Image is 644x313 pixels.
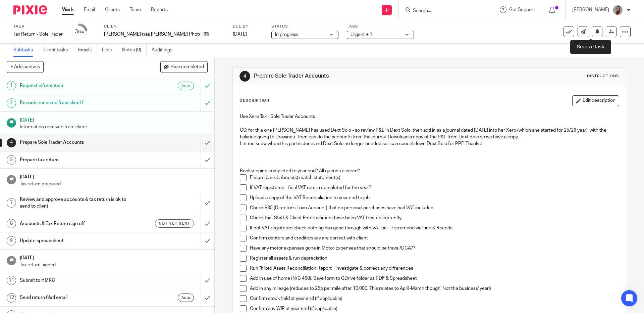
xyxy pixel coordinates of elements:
p: [PERSON_NAME] t/as [PERSON_NAME] Photography [104,31,200,38]
div: 4 [239,71,250,82]
a: Files [102,44,117,57]
span: Get Support [509,7,535,12]
p: Description [239,98,269,103]
h1: Send return filed email [20,293,136,303]
h1: Request information [20,81,136,91]
div: 12 [7,293,16,303]
a: Reports [151,6,168,13]
div: Auto [178,82,194,90]
h1: [DATE] [20,172,208,180]
h1: Submit to HMRC [20,275,136,285]
img: Pixie [13,5,47,14]
a: Work [62,6,74,13]
a: Notes (0) [122,44,147,57]
h1: Accounts & Tax Return sign off [20,219,136,229]
p: Add in any mileage (reduces to 25p per mile after 10,000. This relates to April-March though! Not... [250,285,619,292]
label: Status [271,24,338,29]
a: Team [130,6,141,13]
h1: Update spreadsheet [20,236,136,246]
p: Ensure bank balance(s) match statement(s) [250,174,619,181]
a: Audit logs [152,44,177,57]
input: Search [412,8,473,14]
div: Tax Return - Sole Trader [13,31,63,38]
div: 2 [7,98,16,108]
label: Client [104,24,224,29]
h1: Prepare tax return [20,155,136,165]
p: Tax return signed [20,262,208,268]
label: Due by [233,24,263,29]
div: 3 [75,28,84,36]
p: Confirm any WIP at year end (if applicable) [250,305,619,312]
a: Emails [78,44,97,57]
h1: [DATE] [20,115,208,124]
p: [PERSON_NAME] [572,6,609,13]
h1: Records received from client? [20,98,136,108]
div: Auto [178,294,194,302]
p: Bookkeeping completed to year end? All queries cleared? [240,168,619,174]
div: 7 [7,198,16,208]
label: Tags [347,24,414,29]
h1: Review and approve accounts & tax return is ok to send to client [20,194,136,212]
p: Add in use of home (N/C 468), Save form to GDrive folder as PDF & Spreadsheet [250,275,619,282]
span: Hide completed [170,64,204,70]
p: If VAT registered - final VAT return completed for the year? [250,184,619,191]
p: Let me know when this part is done and Dext Solo no longer needed so I can cancel down Dext Solo ... [240,140,619,147]
p: Upload a copy of the VAT Reconciliation to year end to job [250,194,619,201]
div: 11 [7,276,16,285]
a: Clients [105,6,120,13]
p: Information received from client [20,124,208,130]
p: Register all assets & run depreciation [250,255,619,262]
h1: [DATE] [20,253,208,261]
div: 5 [7,155,16,165]
div: 9 [7,236,16,245]
p: CS: for this one [PERSON_NAME] has used Dext Solo - so review P&L in Dext Solo, then add in as a ... [240,127,619,141]
a: Email [84,6,95,13]
div: Instructions [587,74,619,79]
span: Urgent + 1 [351,32,372,37]
button: + Add subtask [7,61,44,73]
p: Tax return prepared [20,181,208,187]
p: Run "Fixed Asset Reconciliation Report", investigate & correct any differences [250,265,619,272]
div: 8 [7,219,16,228]
span: Not yet sent [159,221,190,226]
p: Have any motor expenses gone in Motor Expenses that should be travel/DCA?? [250,245,619,252]
a: Subtasks [13,44,38,57]
span: [DATE] [233,32,247,37]
h1: Prepare Sole Trader Accounts [20,137,136,147]
p: Confirm debtors and creditors are are correct with client [250,235,619,241]
span: In progress [275,32,299,37]
img: 22.png [612,5,623,15]
div: 1 [7,81,16,90]
small: /14 [78,30,84,34]
a: Client tasks [43,44,73,57]
label: Task [13,24,63,29]
h1: Prepare Sole Trader Accounts [254,73,444,80]
p: Use Xero Tax - Sole Trader Accounts [240,113,619,120]
p: Confirm stock held at year end (if applicable) [250,295,619,302]
div: 4 [7,138,16,147]
p: Check that Staff & Client Entertainment have been VAT treated correctly. [250,215,619,221]
button: Hide completed [160,61,208,73]
p: If not VAT registered check nothing has gone through with VAT on - if so amend via Find & Recode [250,225,619,231]
button: Edit description [572,95,619,106]
p: Check 835 (Director's Loan Account) that no personal purchases have had VAT included [250,205,619,211]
